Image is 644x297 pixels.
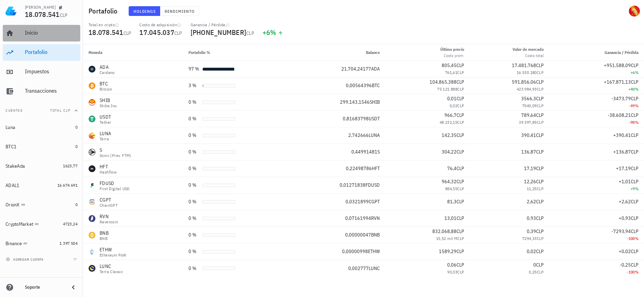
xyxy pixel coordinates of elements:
span: 18.078.541 [25,10,60,19]
span: 15,52 mil M [436,236,457,241]
span: CLP [457,178,464,185]
span: +951.588,09 [604,62,631,68]
div: CGPT [100,196,118,203]
span: CLP [631,149,638,155]
span: Moneda [89,50,102,55]
a: OrionX 0 [3,196,80,213]
span: 16.530.180 [517,70,537,75]
span: CLP [457,120,464,125]
th: Ganancia / Pérdida: Sin ordenar. Pulse para ordenar de forma ascendente. [549,44,644,61]
span: 0,01271838 [340,182,366,188]
div: Último precio [440,46,464,53]
span: CLP [123,30,131,36]
span: CLP [537,269,544,275]
span: 0,00000998 [342,248,368,254]
span: 75.121.888 [437,86,457,92]
div: LUNA-icon [89,132,95,139]
span: Rendimiento [164,9,195,14]
span: % [270,28,276,37]
span: CLP [536,215,544,221]
div: [PERSON_NAME] [25,4,56,10]
div: Impuestos [25,68,77,75]
div: CGPT-icon [89,198,95,205]
button: Rendimiento [160,6,199,16]
div: Shiba Inu [100,104,117,108]
div: BTC-icon [89,82,95,89]
div: +40 [555,86,638,93]
span: 423.984,93 [517,86,537,92]
div: LUNA [100,130,111,137]
div: FDUSD [100,180,130,187]
div: Ravencoin [100,220,118,224]
span: 21.704,24177 [341,66,371,72]
span: % [635,236,638,241]
span: CLP [457,103,464,108]
span: FDUSD [366,182,380,188]
span: CLP [457,198,464,205]
span: CLP [631,228,638,234]
span: CLP [536,248,544,254]
span: Total CLP [50,108,71,113]
div: +9 [555,185,638,192]
span: +0,93 [619,215,631,221]
div: BTC [100,80,112,87]
div: Ganancia / Pérdida [191,22,254,28]
span: 390,41 [521,132,536,138]
span: Balance [366,50,380,55]
div: RVN [100,213,118,220]
div: Sonic (prev. FTM) [100,154,131,158]
span: 0,39 [527,228,536,234]
span: CLP [457,70,464,75]
span: CLP [537,120,544,125]
div: 0 % [188,148,200,156]
span: CLP [457,186,464,191]
div: avatar [629,6,640,17]
span: CLP [537,236,544,241]
div: HFT [100,163,117,170]
div: Valor de mercado [513,46,544,53]
span: CLP [457,262,464,268]
span: 90,03 [447,269,457,275]
div: Transacciones [25,87,77,94]
div: +6 [555,69,638,76]
span: CLP [60,12,68,18]
span: CLP [537,70,544,75]
span: 0,002777 [348,265,369,271]
span: LUNC [369,265,380,271]
div: 0 % [188,231,200,239]
button: CuentasTotal CLP [3,102,80,119]
div: FDUSD-icon [89,182,95,189]
span: CLP [536,95,544,102]
span: Portafolio % [188,50,210,55]
div: LUNC-icon [89,265,95,272]
button: Holdings [129,6,160,16]
span: % [635,103,638,108]
div: BTC1 [6,144,17,150]
span: % [635,269,638,275]
span: CLP [174,30,182,36]
span: CLP [457,269,464,275]
span: CLP [536,178,544,185]
span: ADA [371,66,380,72]
span: 0,07161994 [345,215,371,221]
div: ADAL1 [6,183,19,188]
span: ETHW [368,248,380,254]
span: RVN [371,215,380,221]
span: +2,62 [619,198,631,205]
span: 299.143,1546 [340,99,370,105]
span: 17.481.768 [512,62,536,68]
div: -100 [555,235,638,242]
span: CLP [631,262,638,268]
span: % [635,120,638,125]
span: CLP [457,165,464,171]
span: 17.045.037 [139,28,174,37]
div: SHIB [100,97,117,104]
span: 2,62 [527,198,536,205]
span: 12,26 [524,178,536,185]
span: 0 [75,202,77,207]
span: 966,7 [444,112,457,118]
div: -49 [555,102,638,109]
div: Inicio [25,29,77,36]
div: 0 % [188,265,200,272]
span: CLP [457,95,464,102]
